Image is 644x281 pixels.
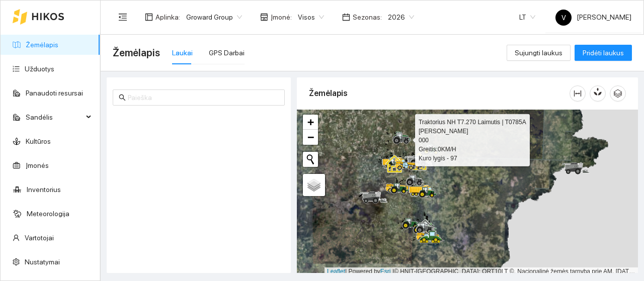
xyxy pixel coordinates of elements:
[155,12,180,23] span: Aplinka :
[27,210,69,218] a: Meteorologija
[309,79,570,108] div: Žemėlapis
[507,49,571,57] a: Sujungti laukus
[575,45,632,61] button: Pridėti laukus
[172,47,193,58] div: Laukai
[271,12,292,23] span: Įmonė :
[583,47,624,58] span: Pridėti laukus
[209,47,245,58] div: GPS Darbai
[303,130,318,145] a: Zoom out
[186,10,242,25] span: Groward Group
[26,161,49,169] a: Įmonės
[515,47,562,58] span: Sujungti laukus
[26,89,83,97] a: Panaudoti resursai
[145,13,153,21] span: layout
[119,94,126,101] span: search
[561,10,566,26] span: V
[113,7,133,27] button: menu-fold
[27,185,61,194] a: Inventorius
[570,89,585,98] span: column-width
[380,268,391,275] a: Esri
[260,13,268,21] span: shop
[353,12,382,23] span: Sezonas :
[128,92,279,103] input: Paieška
[25,65,54,73] a: Užduotys
[388,10,414,25] span: 2026
[303,174,325,196] a: Layers
[327,268,345,275] a: Leaflet
[555,13,631,21] span: [PERSON_NAME]
[575,49,632,57] a: Pridėti laukus
[118,13,127,22] span: menu-fold
[303,152,318,167] button: Initiate a new search
[519,10,535,25] span: LT
[507,45,571,61] button: Sujungti laukus
[298,10,324,25] span: Visos
[392,268,394,275] span: |
[26,137,51,145] a: Kultūros
[342,13,350,21] span: calendar
[307,131,314,143] span: −
[303,115,318,130] a: Zoom in
[325,267,638,276] div: | Powered by © HNIT-[GEOGRAPHIC_DATA]; ORT10LT ©, Nacionalinė žemės tarnyba prie AM, [DATE]-[DATE]
[570,85,586,102] button: column-width
[25,258,60,266] a: Nustatymai
[25,234,54,242] a: Vartotojai
[113,45,160,61] span: Žemėlapis
[26,107,83,127] span: Sandėlis
[307,116,314,128] span: +
[26,41,58,49] a: Žemėlapis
